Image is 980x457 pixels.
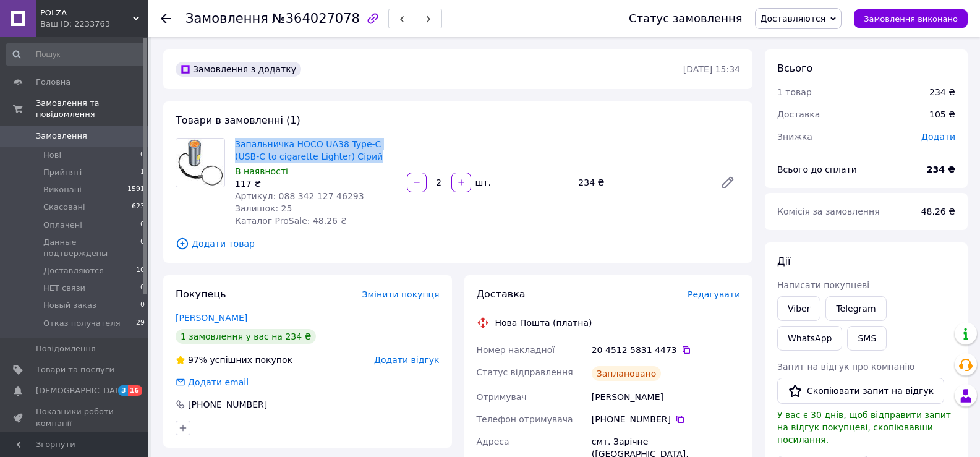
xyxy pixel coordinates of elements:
div: Статус замовлення [629,12,743,25]
span: Статус відправлення [477,367,573,377]
span: 0 [140,220,145,231]
span: Отказ получателя [43,318,120,329]
span: 29 [136,318,145,329]
div: 234 ₴ [929,86,955,98]
div: [PERSON_NAME] [589,386,743,408]
a: Редагувати [715,170,740,195]
span: Дії [777,255,790,267]
span: 48.26 ₴ [921,207,955,216]
span: Всього [777,62,812,74]
div: успішних покупок [176,354,292,366]
span: Данные подтверждены [43,237,140,259]
span: 1 [140,167,145,178]
span: Доставляются [43,265,104,276]
button: Скопіювати запит на відгук [777,378,944,404]
span: Нові [43,150,61,161]
span: Товари та послуги [36,364,114,375]
span: Редагувати [688,289,740,299]
span: 0 [140,150,145,161]
span: НЕТ связи [43,283,85,294]
div: Повернутися назад [161,12,171,25]
span: Доставка [477,288,526,300]
span: В наявності [235,166,288,176]
span: Змінити покупця [362,289,440,299]
span: 1591 [127,184,145,195]
span: Додати відгук [374,355,439,365]
time: [DATE] 15:34 [683,64,740,74]
button: SMS [847,326,887,351]
div: Замовлення з додатку [176,62,301,77]
span: Знижка [777,132,812,142]
span: Головна [36,77,70,88]
span: Телефон отримувача [477,414,573,424]
span: [DEMOGRAPHIC_DATA] [36,385,127,396]
span: Скасовані [43,202,85,213]
div: Додати email [187,376,250,388]
span: Замовлення [36,130,87,142]
span: Додати товар [176,237,740,250]
b: 234 ₴ [927,164,955,174]
img: Запальничка HOCO UA38 Type-C (USB-C to cigarette Lighter) Сірий [176,139,224,187]
div: 1 замовлення у вас на 234 ₴ [176,329,316,344]
span: Доставка [777,109,820,119]
span: Написати покупцеві [777,280,869,290]
span: Покупець [176,288,226,300]
div: 234 ₴ [573,174,710,191]
span: Адреса [477,437,509,446]
a: Telegram [825,296,886,321]
span: Додати [921,132,955,142]
span: 0 [140,283,145,294]
span: Замовлення виконано [864,14,958,23]
span: №364027078 [272,11,360,26]
span: 623 [132,202,145,213]
span: Оплачені [43,220,82,231]
a: Viber [777,296,820,321]
span: Новый заказ [43,300,96,311]
span: Отримувач [477,392,527,402]
span: У вас є 30 днів, щоб відправити запит на відгук покупцеві, скопіювавши посилання. [777,410,951,445]
span: POLZA [40,7,133,19]
input: Пошук [6,43,146,66]
span: 0 [140,300,145,311]
span: 0 [140,237,145,259]
div: [PHONE_NUMBER] [592,413,740,425]
div: шт. [472,176,492,189]
a: WhatsApp [777,326,842,351]
div: 105 ₴ [922,101,963,128]
div: 20 4512 5831 4473 [592,344,740,356]
span: Артикул: 088 342 127 46293 [235,191,364,201]
span: Виконані [43,184,82,195]
div: Ваш ID: 2233763 [40,19,148,30]
span: Комісія за замовлення [777,207,880,216]
div: Заплановано [592,366,662,381]
span: 1 товар [777,87,812,97]
span: Показники роботи компанії [36,406,114,429]
a: [PERSON_NAME] [176,313,247,323]
span: Замовлення [185,11,268,26]
div: [PHONE_NUMBER] [187,398,268,411]
span: Номер накладної [477,345,555,355]
span: Товари в замовленні (1) [176,114,300,126]
span: Замовлення та повідомлення [36,98,148,120]
span: 3 [118,385,128,396]
div: Додати email [174,376,250,388]
span: 16 [128,385,142,396]
span: 97% [188,355,207,365]
span: Каталог ProSale: 48.26 ₴ [235,216,347,226]
span: Запит на відгук про компанію [777,362,914,372]
span: Залишок: 25 [235,203,292,213]
span: Прийняті [43,167,82,178]
span: Доставляются [761,14,826,23]
span: Повідомлення [36,343,96,354]
button: Замовлення виконано [854,9,968,28]
div: Нова Пошта (платна) [492,317,595,329]
span: Всього до сплати [777,164,857,174]
a: Запальничка HOCO UA38 Type-C (USB-C to cigarette Lighter) Сірий [235,139,383,161]
div: 117 ₴ [235,177,397,190]
span: 10 [136,265,145,276]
